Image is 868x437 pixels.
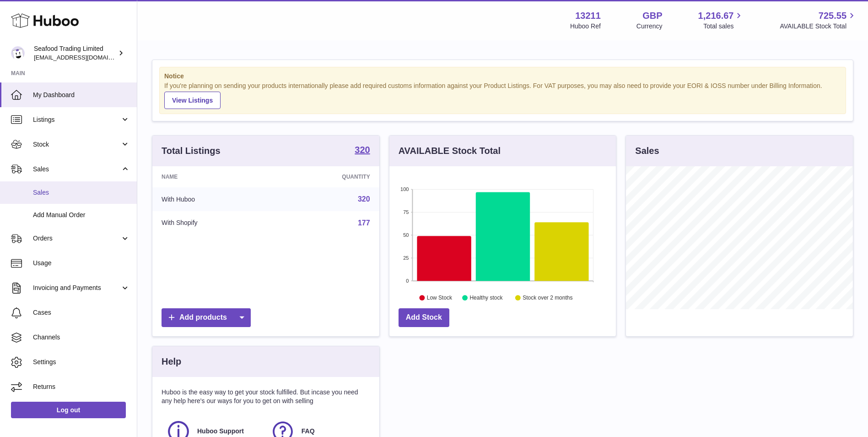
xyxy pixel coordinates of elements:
[403,232,409,238] text: 50
[33,91,130,99] span: My Dashboard
[162,388,370,405] p: Huboo is the easy way to get your stock fulfilled. But incase you need any help here's our ways f...
[33,382,130,391] span: Returns
[406,278,409,284] text: 0
[469,295,503,301] text: Healthy stock
[11,402,126,418] a: Log out
[33,140,120,149] span: Stock
[33,115,120,124] span: Listings
[302,427,315,436] span: FAQ
[403,209,409,215] text: 75
[164,72,841,81] strong: Notice
[819,10,846,22] span: 725.55
[358,195,370,203] a: 320
[635,145,659,157] h3: Sales
[34,54,135,61] span: [EMAIL_ADDRESS][DOMAIN_NAME]
[642,10,662,22] strong: GBP
[636,22,663,31] div: Currency
[152,166,275,187] th: Name
[403,255,409,261] text: 25
[780,10,857,31] a: 725.55 AVAILABLE Stock Total
[575,10,601,22] strong: 13211
[427,295,453,301] text: Low Stock
[152,187,275,211] td: With Huboo
[355,145,370,156] a: 320
[162,145,221,157] h3: Total Listings
[33,211,130,219] span: Add Manual Order
[399,145,501,157] h3: AVAILABLE Stock Total
[703,22,744,31] span: Total sales
[400,186,409,192] text: 100
[33,284,120,292] span: Invoicing and Payments
[11,46,25,60] img: internalAdmin-13211@internal.huboo.com
[355,145,370,154] strong: 320
[33,259,130,268] span: Usage
[33,165,120,174] span: Sales
[164,92,221,109] a: View Listings
[698,10,744,31] a: 1,216.67 Total sales
[197,427,244,436] span: Huboo Support
[399,308,449,327] a: Add Stock
[698,10,734,22] span: 1,216.67
[358,219,370,227] a: 177
[275,166,379,187] th: Quantity
[780,22,857,31] span: AVAILABLE Stock Total
[33,333,130,342] span: Channels
[33,358,130,366] span: Settings
[162,355,181,368] h3: Help
[152,211,275,235] td: With Shopify
[33,308,130,317] span: Cases
[570,22,601,31] div: Huboo Ref
[162,308,251,327] a: Add products
[34,44,116,62] div: Seafood Trading Limited
[523,295,572,301] text: Stock over 2 months
[33,234,120,243] span: Orders
[33,188,130,197] span: Sales
[164,82,841,109] div: If you're planning on sending your products internationally please add required customs informati...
